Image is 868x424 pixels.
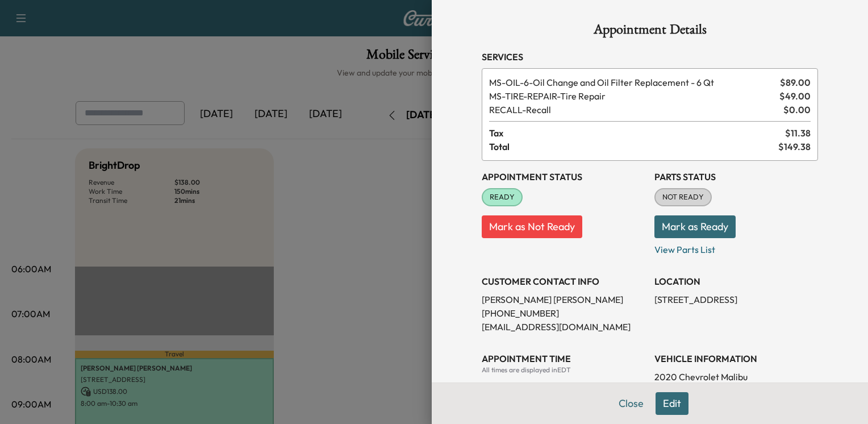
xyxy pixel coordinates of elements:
h1: Appointment Details [482,23,818,41]
p: 2020 Chevrolet Malibu [654,370,818,384]
span: Tire Repair [489,89,775,103]
div: Date: [DATE] [482,375,645,393]
span: NOT READY [656,192,711,203]
h3: VEHICLE INFORMATION [654,352,818,365]
h3: APPOINTMENT TIME [482,352,645,365]
p: [PHONE_NUMBER] [482,306,645,320]
span: $ 89.00 [780,76,811,89]
h3: Services [482,50,818,64]
span: $ 11.38 [785,126,811,140]
p: View Parts List [654,238,818,256]
button: Mark as Not Ready [482,215,582,238]
span: Oil Change and Oil Filter Replacement - 6 Qt [489,76,775,89]
span: Recall [489,103,779,117]
span: Total [489,140,778,153]
span: $ 149.38 [778,140,811,153]
h3: Parts Status [654,170,818,184]
button: Edit [656,392,688,415]
h3: LOCATION [654,275,818,288]
button: Close [611,392,651,415]
span: $ 0.00 [783,103,811,117]
h3: Appointment Status [482,170,645,184]
p: [EMAIL_ADDRESS][DOMAIN_NAME] [482,320,645,334]
button: Mark as Ready [654,215,736,238]
span: READY [483,192,521,203]
p: [STREET_ADDRESS] [654,293,818,306]
span: Tax [489,126,785,140]
p: [PERSON_NAME] [PERSON_NAME] [482,293,645,306]
h3: CUSTOMER CONTACT INFO [482,275,645,288]
div: All times are displayed in EDT [482,365,645,375]
span: $ 49.00 [779,89,811,103]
